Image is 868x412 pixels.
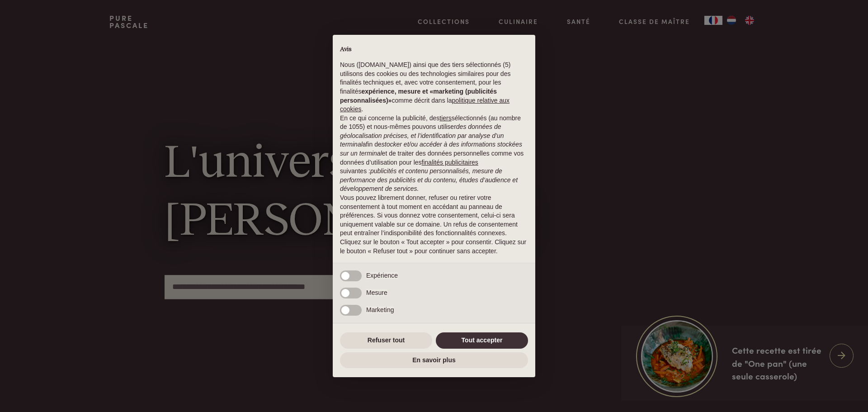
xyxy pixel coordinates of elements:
[340,123,504,148] em: des données de géolocalisation précises, et l’identification par analyse d’un terminal
[340,114,528,194] p: En ce qui concerne la publicité, des sélectionnés (au nombre de 1055) et nous-mêmes pouvons utili...
[340,46,528,54] h2: Avis
[366,306,394,313] span: Marketing
[340,88,497,104] strong: expérience, mesure et «marketing (publicités personnalisées)»
[340,141,522,157] em: stocker et/ou accéder à des informations stockées sur un terminal
[422,158,478,167] button: finalités publicitaires
[340,167,518,192] em: publicités et contenu personnalisés, mesure de performance des publicités et du contenu, études d...
[340,332,432,349] button: Refuser tout
[340,61,528,114] p: Nous ([DOMAIN_NAME]) ainsi que des tiers sélectionnés (5) utilisons des cookies ou des technologi...
[436,332,528,349] button: Tout accepter
[366,272,398,279] span: Expérience
[340,238,528,256] p: Cliquez sur le bouton « Tout accepter » pour consentir. Cliquez sur le bouton « Refuser tout » po...
[439,114,451,123] button: tiers
[340,352,528,369] button: En savoir plus
[366,289,387,296] span: Mesure
[340,194,528,238] p: Vous pouvez librement donner, refuser ou retirer votre consentement à tout moment en accédant au ...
